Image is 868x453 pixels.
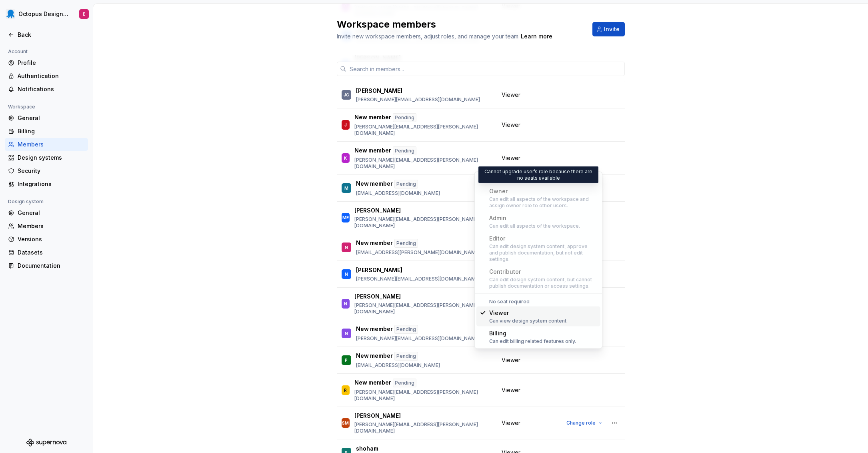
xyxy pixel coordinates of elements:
div: Members [18,222,85,230]
button: Change role [563,417,606,429]
p: shoham [356,445,378,453]
p: [PERSON_NAME] [354,412,401,420]
p: New member [354,113,391,122]
a: Members [5,220,88,233]
div: Pending [393,113,416,122]
a: Security [5,164,88,177]
p: [PERSON_NAME][EMAIL_ADDRESS][DOMAIN_NAME] [356,335,480,342]
p: [PERSON_NAME] [356,266,402,274]
a: Notifications [5,83,88,96]
div: Documentation [18,262,85,270]
div: M [344,184,348,192]
p: [EMAIL_ADDRESS][PERSON_NAME][DOMAIN_NAME] [356,249,480,256]
div: Viewer [489,309,568,317]
span: Change role [566,420,596,426]
span: Viewer [502,386,520,394]
div: Editor [489,235,597,243]
div: SM [342,419,349,427]
div: Authentication [18,72,85,80]
p: [PERSON_NAME][EMAIL_ADDRESS][DOMAIN_NAME] [356,276,480,282]
div: Integrations [18,180,85,188]
div: N [345,270,348,278]
a: Integrations [5,178,88,190]
svg: Supernova Logo [26,439,66,447]
p: New member [354,379,391,387]
button: Invite [592,22,625,36]
span: Viewer [502,419,520,427]
span: Invite [604,25,620,33]
a: Datasets [5,246,88,259]
p: New member [356,352,393,361]
div: Seat required [476,177,600,183]
p: [PERSON_NAME][EMAIL_ADDRESS][PERSON_NAME][DOMAIN_NAME] [354,302,492,315]
button: Octopus Design SystemE [2,5,91,23]
div: Security [18,167,85,175]
a: Design systems [5,151,88,164]
a: General [5,112,88,124]
div: Pending [394,239,418,248]
p: New member [354,146,391,155]
div: Members [18,140,85,148]
p: [PERSON_NAME][EMAIL_ADDRESS][DOMAIN_NAME] [356,96,480,103]
div: No seat required [476,299,600,305]
span: Viewer [502,121,520,129]
div: General [18,209,85,217]
p: [PERSON_NAME] [356,87,402,95]
div: Pending [393,379,416,387]
span: . [520,34,554,40]
a: Profile [5,56,88,69]
div: J [344,121,347,129]
div: Notifications [18,85,85,93]
div: ME [342,214,349,222]
p: [PERSON_NAME][EMAIL_ADDRESS][PERSON_NAME][DOMAIN_NAME] [354,216,492,229]
div: Billing [489,329,576,337]
p: [PERSON_NAME][EMAIL_ADDRESS][PERSON_NAME][DOMAIN_NAME] [354,389,492,402]
div: Design system [5,197,47,206]
p: New member [356,239,393,248]
div: Can view design system content. [489,318,568,324]
img: fcf53608-4560-46b3-9ec6-dbe177120620.png [6,9,15,19]
div: N [345,329,348,337]
div: Can edit design system content, but cannot publish documentation or access settings. [489,277,597,289]
a: Billing [5,125,88,138]
p: [PERSON_NAME] [354,206,401,214]
div: Can edit all aspects of the workspace and assign owner role to other users. [489,196,597,209]
div: Versions [18,235,85,243]
a: Back [5,28,88,41]
span: Invite new workspace members, adjust roles, and manage your team. [337,33,520,40]
div: General [18,114,85,122]
p: [PERSON_NAME][EMAIL_ADDRESS][PERSON_NAME][DOMAIN_NAME] [354,157,492,170]
div: E [83,11,85,17]
input: Search in members... [346,62,625,76]
p: New member [356,325,393,334]
p: New member [356,180,393,188]
span: Viewer [502,154,520,162]
div: N [345,243,348,251]
div: Pending [394,325,418,334]
div: P [345,356,348,364]
a: Versions [5,233,88,246]
div: Octopus Design System [18,10,70,18]
p: [PERSON_NAME] [354,293,401,301]
div: Pending [394,352,418,361]
div: Cannot upgrade user’s role because there are no seats available [478,166,598,183]
div: JC [344,91,349,99]
span: Viewer [502,356,520,364]
div: Pending [394,180,418,188]
div: Contributor [489,268,597,276]
a: General [5,206,88,219]
div: Back [18,31,85,39]
div: Admin [489,214,580,222]
div: Owner [489,187,597,195]
a: Learn more [521,32,552,40]
div: Can edit design system content, approve and publish documentation, but not edit settings. [489,243,597,263]
div: Pending [393,146,416,155]
div: Can edit all aspects of the workspace. [489,223,580,229]
h2: Workspace members [337,18,583,31]
div: N [344,300,347,308]
span: Viewer [502,91,520,99]
div: Workspace [5,102,38,112]
div: K [344,154,347,162]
